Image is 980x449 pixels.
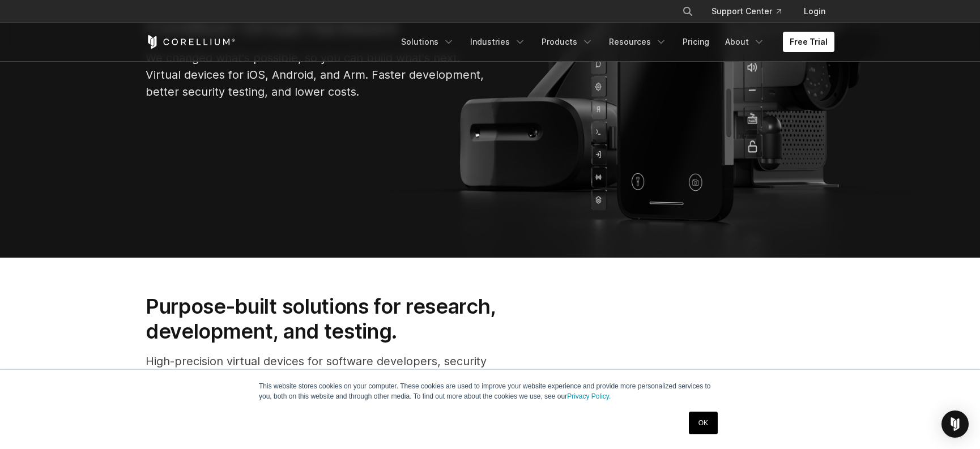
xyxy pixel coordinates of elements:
[146,35,236,49] a: Corellium Home
[678,1,698,22] button: Search
[259,381,721,401] p: This website stores cookies on your computer. These cookies are used to improve your website expe...
[718,32,772,52] a: About
[463,32,532,52] a: Industries
[689,412,718,434] a: OK
[394,32,461,52] a: Solutions
[676,32,716,52] a: Pricing
[668,1,834,22] div: Navigation Menu
[535,32,600,52] a: Products
[941,410,969,438] div: Open Intercom Messenger
[702,1,790,22] a: Support Center
[146,49,485,100] p: We changed what's possible, so you can build what's next. Virtual devices for iOS, Android, and A...
[146,353,532,387] p: High-precision virtual devices for software developers, security researchers, and pentesting teams.
[795,1,834,22] a: Login
[146,294,532,344] h2: Purpose-built solutions for research, development, and testing.
[567,392,611,400] a: Privacy Policy.
[602,32,674,52] a: Resources
[783,32,834,52] a: Free Trial
[394,32,834,52] div: Navigation Menu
